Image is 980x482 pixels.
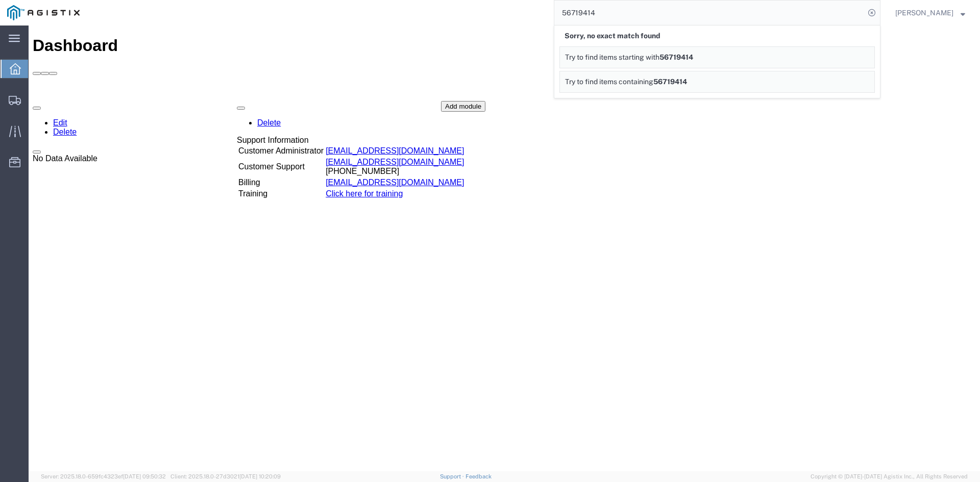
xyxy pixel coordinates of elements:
[565,78,653,86] span: Try to find items containing
[811,472,968,481] span: Copyright © [DATE]-[DATE] Agistix Inc., All Rights Reserved
[895,7,966,19] button: [PERSON_NAME]
[659,53,693,61] span: 56719414
[239,473,281,479] span: [DATE] 10:20:09
[297,132,436,151] td: [PHONE_NUMBER]
[554,1,865,25] input: Search for shipment number, reference number
[559,26,875,46] div: Sorry, no exact match found
[297,132,435,141] a: [EMAIL_ADDRESS][DOMAIN_NAME]
[229,93,252,102] a: Delete
[653,78,687,86] span: 56719414
[440,473,465,479] a: Support
[209,120,296,131] td: Customer Administrator
[209,132,296,151] td: Customer Support
[297,164,374,172] a: Click here for training
[29,26,980,471] iframe: FS Legacy Container
[170,473,281,479] span: Client: 2025.18.0-27d3021
[208,110,437,119] div: Support Information
[297,153,435,161] a: [EMAIL_ADDRESS][DOMAIN_NAME]
[209,163,296,173] td: Training
[465,473,492,479] a: Feedback
[412,75,457,86] button: Add module
[565,53,659,61] span: Try to find items starting with
[895,7,953,18] span: Douglas Harris
[209,152,296,162] td: Billing
[7,5,80,20] img: logo
[297,121,435,130] a: [EMAIL_ADDRESS][DOMAIN_NAME]
[123,473,166,479] span: [DATE] 09:50:32
[41,473,166,479] span: Server: 2025.18.0-659fc4323ef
